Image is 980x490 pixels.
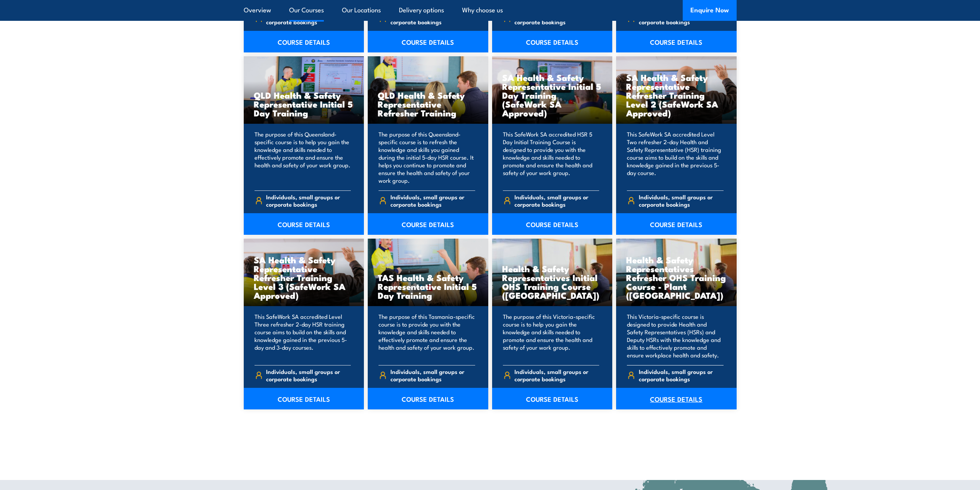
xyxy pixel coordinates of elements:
a: COURSE DETAILS [244,388,364,409]
h3: QLD Health & Safety Representative Refresher Training [378,91,478,117]
p: The purpose of this Tasmania-specific course is to provide you with the knowledge and skills need... [379,313,475,359]
p: The purpose of this Victoria-specific course is to help you gain the knowledge and skills needed ... [503,313,600,359]
a: COURSE DETAILS [368,31,488,52]
h3: SA Health & Safety Representative Refresher Training Level 2 (SafeWork SA Approved) [626,73,727,117]
a: COURSE DETAILS [616,388,737,409]
span: Individuals, small groups or corporate bookings [514,368,599,382]
span: Individuals, small groups or corporate bookings [390,368,475,382]
span: Individuals, small groups or corporate bookings [639,11,724,25]
a: COURSE DETAILS [616,213,737,235]
a: COURSE DETAILS [244,213,364,235]
a: COURSE DETAILS [368,213,488,235]
h3: Health & Safety Representatives Refresher OHS Training Course - Plant ([GEOGRAPHIC_DATA]) [626,255,727,300]
span: Individuals, small groups or corporate bookings [390,193,475,208]
span: Individuals, small groups or corporate bookings [639,193,724,208]
a: COURSE DETAILS [368,388,488,409]
span: Individuals, small groups or corporate bookings [266,193,351,208]
span: Individuals, small groups or corporate bookings [514,193,599,208]
p: This SafeWork SA accredited Level Three refresher 2-day HSR training course aims to build on the ... [255,313,351,359]
a: COURSE DETAILS [616,31,737,52]
p: The purpose of this Queensland-specific course is to help you gain the knowledge and skills neede... [255,130,351,184]
span: Individuals, small groups or corporate bookings [390,11,475,25]
h3: Health & Safety Representatives Initial OHS Training Course ([GEOGRAPHIC_DATA]) [502,264,603,300]
h3: SA Health & Safety Representative Refresher Training Level 3 (SafeWork SA Approved) [254,255,354,300]
p: This SafeWork SA accredited Level Two refresher 2-day Health and Safety Representative (HSR) trai... [627,130,724,184]
h3: TAS Health & Safety Representative Initial 5 Day Training [378,273,478,300]
p: The purpose of this Queensland-specific course is to refresh the knowledge and skills you gained ... [379,130,475,184]
h3: QLD Health & Safety Representative Initial 5 Day Training [254,91,354,117]
span: Individuals, small groups or corporate bookings [266,11,351,25]
span: Individuals, small groups or corporate bookings [639,368,724,382]
a: COURSE DETAILS [492,31,613,52]
a: COURSE DETAILS [492,388,613,409]
a: COURSE DETAILS [492,213,613,235]
span: Individuals, small groups or corporate bookings [266,368,351,382]
a: COURSE DETAILS [244,31,364,52]
span: Individuals, small groups or corporate bookings [514,11,599,25]
p: This SafeWork SA accredited HSR 5 Day Initial Training Course is designed to provide you with the... [503,130,600,184]
p: This Victoria-specific course is designed to provide Health and Safety Representatives (HSRs) and... [627,313,724,359]
h3: SA Health & Safety Representative Initial 5 Day Training (SafeWork SA Approved) [502,73,603,117]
